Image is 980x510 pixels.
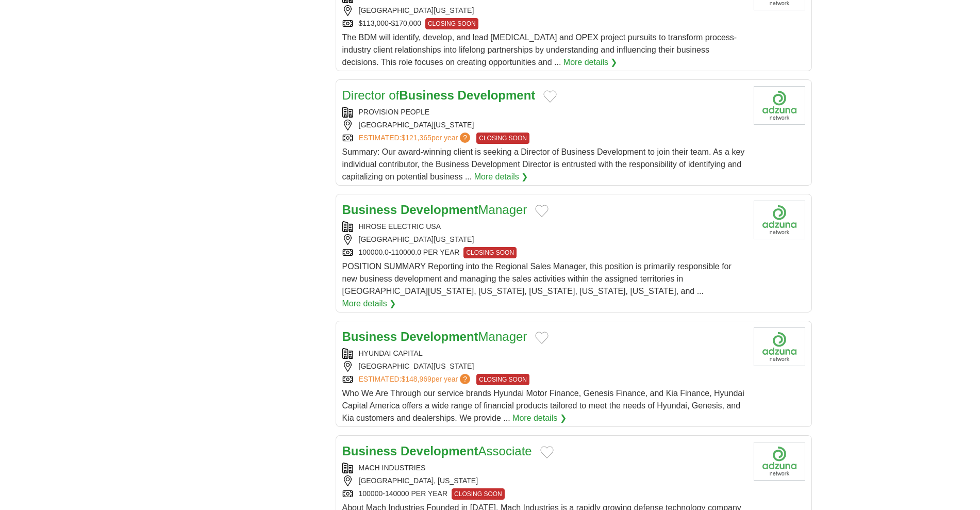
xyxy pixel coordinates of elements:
div: MACH INDUSTRIES [342,463,745,473]
strong: Development [458,88,536,102]
img: Company logo [754,442,805,481]
div: 100000-140000 PER YEAR [342,488,745,500]
a: More details ❯ [512,412,567,424]
div: [GEOGRAPHIC_DATA][US_STATE] [342,361,745,372]
span: CLOSING SOON [476,374,529,385]
a: Business DevelopmentAssociate [342,444,532,458]
div: HIROSE ELECTRIC USA [342,221,745,232]
div: [GEOGRAPHIC_DATA][US_STATE] [342,5,745,16]
div: [GEOGRAPHIC_DATA], [US_STATE] [342,475,745,486]
img: Company logo [754,86,805,125]
span: CLOSING SOON [476,133,529,144]
div: [GEOGRAPHIC_DATA][US_STATE] [342,120,745,130]
span: Who We Are Through our service brands Hyundai Motor Finance, Genesis Finance, and Kia Finance, Hy... [342,389,744,422]
a: Business DevelopmentManager [342,203,527,217]
img: Company logo [754,327,805,366]
span: CLOSING SOON [463,247,517,258]
button: Add to favorite jobs [540,446,554,458]
button: Add to favorite jobs [535,205,549,217]
a: More details ❯ [342,298,396,310]
span: POSITION SUMMARY Reporting into the Regional Sales Manager, this position is primarily responsibl... [342,262,732,295]
strong: Development [401,444,478,458]
a: ESTIMATED:$121,365per year? [359,133,473,144]
div: [GEOGRAPHIC_DATA][US_STATE] [342,234,745,245]
span: ? [460,374,470,384]
img: Company logo [754,201,805,239]
strong: Development [401,330,478,343]
div: 100000.0-110000.0 PER YEAR [342,247,745,258]
a: More details ❯ [474,171,528,183]
div: HYUNDAI CAPITAL [342,348,745,359]
a: Director ofBusiness Development [342,88,536,102]
a: ESTIMATED:$148,969per year? [359,374,473,385]
div: PROVISION PEOPLE [342,107,745,118]
span: CLOSING SOON [452,488,505,500]
strong: Development [401,203,478,217]
span: CLOSING SOON [425,18,478,29]
span: ? [460,133,470,143]
button: Add to favorite jobs [535,332,549,344]
span: $148,969 [401,375,431,383]
span: Summary: Our award-winning client is seeking a Director of Business Development to join their tea... [342,147,745,181]
strong: Business [342,330,397,343]
button: Add to favorite jobs [543,90,557,103]
a: Business DevelopmentManager [342,330,527,343]
strong: Business [399,88,454,102]
a: More details ❯ [563,56,618,69]
div: $113,000-$170,000 [342,18,745,29]
span: $121,365 [401,134,431,142]
strong: Business [342,203,397,217]
span: The BDM will identify, develop, and lead [MEDICAL_DATA] and OPEX project pursuits to transform pr... [342,33,737,67]
strong: Business [342,444,397,458]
